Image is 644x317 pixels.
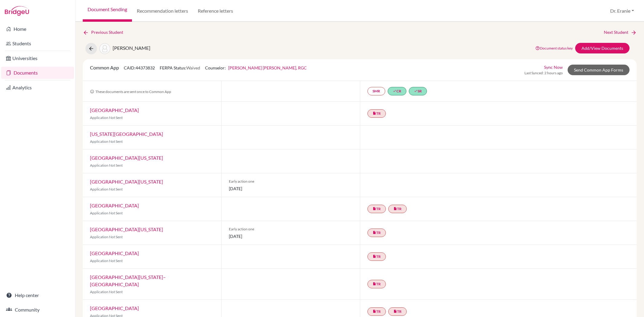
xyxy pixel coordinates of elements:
[229,179,353,184] span: Early action one
[229,226,353,232] span: Early action one
[1,67,74,79] a: Documents
[90,290,123,294] span: Application Not Sent
[1,289,74,301] a: Help center
[388,307,407,316] a: insert_drive_fileTR
[393,309,397,313] i: insert_drive_file
[90,115,123,120] span: Application Not Sent
[90,274,166,287] a: [GEOGRAPHIC_DATA][US_STATE]–[GEOGRAPHIC_DATA]
[367,252,386,261] a: insert_drive_fileTR
[568,65,630,75] a: Send Common App Forms
[414,89,418,93] i: done
[1,37,74,50] a: Students
[90,226,163,232] a: [GEOGRAPHIC_DATA][US_STATE]
[90,179,163,184] a: [GEOGRAPHIC_DATA][US_STATE]
[367,87,385,95] a: SMR
[90,211,123,215] span: Application Not Sent
[388,87,406,95] a: doneCR
[90,163,123,168] span: Application Not Sent
[1,304,74,316] a: Community
[205,65,307,70] span: Counselor:
[393,207,397,210] i: insert_drive_file
[229,233,353,239] span: [DATE]
[90,250,139,256] a: [GEOGRAPHIC_DATA]
[373,207,376,210] i: insert_drive_file
[373,111,376,115] i: insert_drive_file
[90,305,139,311] a: [GEOGRAPHIC_DATA]
[90,89,171,94] span: These documents are sent once to Common App
[367,229,386,237] a: insert_drive_fileTR
[409,87,427,95] a: doneSR
[535,46,573,50] a: Document status key
[90,187,123,191] span: Application Not Sent
[90,65,119,70] span: Common App
[373,255,376,258] i: insert_drive_file
[367,109,386,118] a: insert_drive_fileTR
[186,65,200,70] span: Waived
[524,70,563,76] span: Last Synced: 2 hours ago
[90,107,139,113] a: [GEOGRAPHIC_DATA]
[367,280,386,288] a: insert_drive_fileTR
[90,258,123,263] span: Application Not Sent
[1,23,74,35] a: Home
[228,65,307,70] a: [PERSON_NAME] [PERSON_NAME], RGC
[90,235,123,239] span: Application Not Sent
[90,131,163,137] a: [US_STATE][GEOGRAPHIC_DATA]
[607,5,637,17] button: Dr. Eranie
[83,29,128,36] a: Previous Student
[90,155,163,161] a: [GEOGRAPHIC_DATA][US_STATE]
[544,64,563,70] a: Sync Now
[373,309,376,313] i: insert_drive_file
[160,65,200,70] span: FERPA Status:
[367,205,386,213] a: insert_drive_fileTR
[90,203,139,208] a: [GEOGRAPHIC_DATA]
[5,6,29,16] img: Bridge-U
[229,185,353,192] span: [DATE]
[373,282,376,286] i: insert_drive_file
[90,139,123,144] span: Application Not Sent
[124,65,155,70] span: CAID: 44373832
[393,89,396,93] i: done
[1,82,74,94] a: Analytics
[373,231,376,234] i: insert_drive_file
[113,45,150,51] span: [PERSON_NAME]
[604,29,637,36] a: Next Student
[367,307,386,316] a: insert_drive_fileTR
[388,205,407,213] a: insert_drive_fileTR
[1,52,74,64] a: Universities
[575,43,630,53] a: Add/View Documents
